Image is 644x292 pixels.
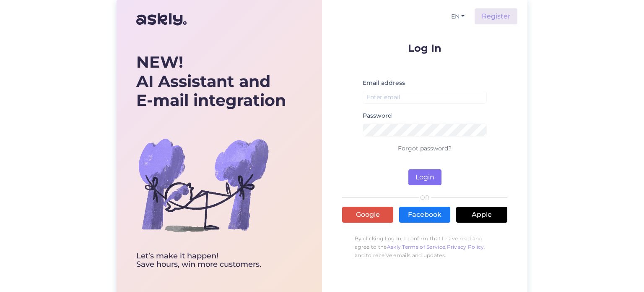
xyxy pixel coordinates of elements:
[387,244,446,250] a: Askly Terms of Service
[399,207,450,223] a: Facebook
[136,52,183,72] b: NEW!
[342,207,393,223] a: Google
[363,91,487,104] input: Enter email
[447,244,484,250] a: Privacy Policy
[342,43,507,53] p: Log In
[456,207,507,223] a: Apple
[342,230,507,264] p: By clicking Log In, I confirm that I have read and agree to the , , and to receive emails and upd...
[363,111,392,120] label: Password
[136,118,270,252] img: bg-askly
[136,9,187,29] img: Askly
[448,11,468,23] button: EN
[136,53,286,110] div: AI Assistant and E-mail integration
[419,195,431,200] span: OR
[136,252,286,269] div: Let’s make it happen! Save hours, win more customers.
[363,79,405,87] label: Email address
[398,145,452,152] a: Forgot password?
[408,169,441,185] button: Login
[475,8,517,24] a: Register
